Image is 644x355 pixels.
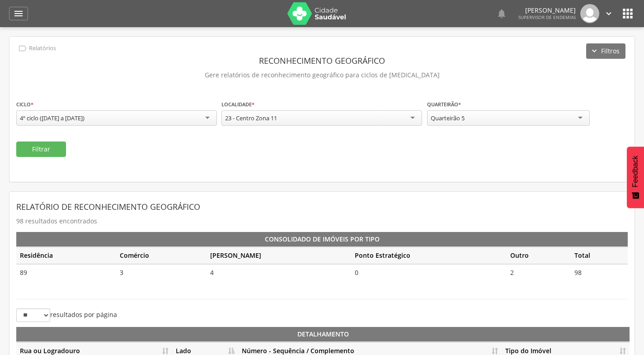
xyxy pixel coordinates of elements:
span: Feedback [631,156,639,187]
td: 89 [16,264,116,281]
th: Residência [16,247,116,264]
th: Consolidado de Imóveis por Tipo [16,232,628,247]
p: Gere relatórios de reconhecimento geográfico para ciclos de [MEDICAL_DATA] [16,69,628,81]
i:  [620,6,635,21]
th: Detalhamento [16,327,630,342]
i:  [496,8,507,19]
td: 4 [207,264,351,281]
div: Quarteirão 5 [431,114,465,122]
td: 0 [351,264,507,281]
td: 2 [507,264,570,281]
label: Quarteirão [427,101,461,108]
label: Ciclo [16,101,33,108]
header: Reconhecimento Geográfico [16,52,628,69]
div: 23 - Centro Zona 11 [225,114,277,122]
a:  [496,4,507,23]
p: 98 resultados encontrados [16,215,628,227]
a:  [9,7,28,20]
i:  [13,8,24,19]
th: Ponto Estratégico [351,247,507,264]
header: Relatório de Reconhecimento Geográfico [16,199,628,215]
button: Filtrar [16,142,66,157]
label: resultados por página [16,308,117,322]
th: Comércio [116,247,207,264]
select: resultados por página [16,308,50,322]
p: Relatórios [29,45,56,52]
i:  [604,9,614,19]
button: Feedback - Mostrar pesquisa [627,147,644,208]
span: Supervisor de Endemias [518,14,576,20]
th: Total [571,247,628,264]
p: [PERSON_NAME] [518,7,576,14]
i:  [18,43,28,53]
th: [PERSON_NAME] [207,247,351,264]
td: 3 [116,264,207,281]
label: Localidade [221,101,254,108]
th: Outro [507,247,570,264]
button: Filtros [586,43,625,59]
a:  [604,4,614,23]
div: 4º ciclo ([DATE] a [DATE]) [20,114,85,122]
td: 98 [571,264,628,281]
